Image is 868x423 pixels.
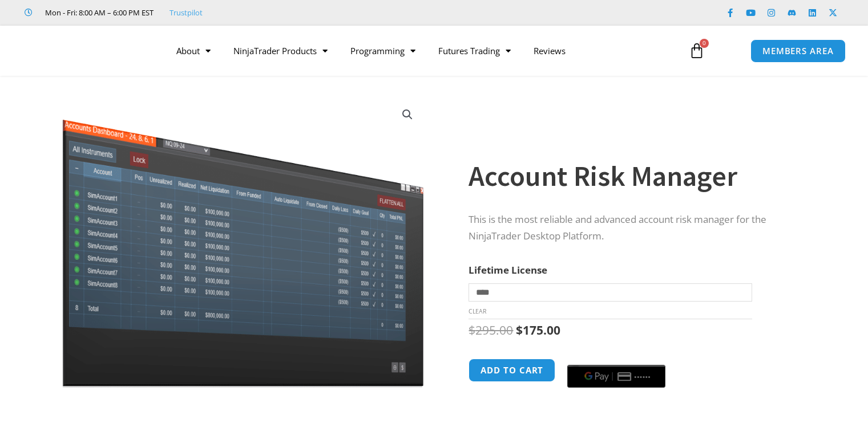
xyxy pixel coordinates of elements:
nav: Menu [165,38,677,64]
span: $ [469,322,475,338]
img: LogoAI | Affordable Indicators – NinjaTrader [25,30,147,71]
a: 0 [672,34,722,67]
label: Lifetime License [469,263,547,276]
span: $ [516,322,523,338]
a: About [165,38,222,64]
a: Reviews [522,38,577,64]
a: NinjaTrader Products [222,38,339,64]
a: MEMBERS AREA [750,39,846,63]
text: •••••• [635,373,652,381]
a: View full-screen image gallery [397,104,418,125]
img: Screenshot 2024-08-26 15462845454 [59,96,426,388]
h1: Account Risk Manager [469,156,802,196]
a: Programming [339,38,427,64]
button: Buy with GPay [567,365,665,388]
span: MEMBERS AREA [762,47,834,55]
button: Add to cart [469,359,555,382]
bdi: 175.00 [516,322,560,338]
p: This is the most reliable and advanced account risk manager for the NinjaTrader Desktop Platform. [469,211,802,245]
a: Futures Trading [427,38,522,64]
bdi: 295.00 [469,322,513,338]
span: 0 [700,39,709,48]
a: Trustpilot [169,6,203,19]
iframe: Secure payment input frame [565,357,668,358]
a: Clear options [469,307,486,315]
span: Mon - Fri: 8:00 AM – 6:00 PM EST [42,6,154,19]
